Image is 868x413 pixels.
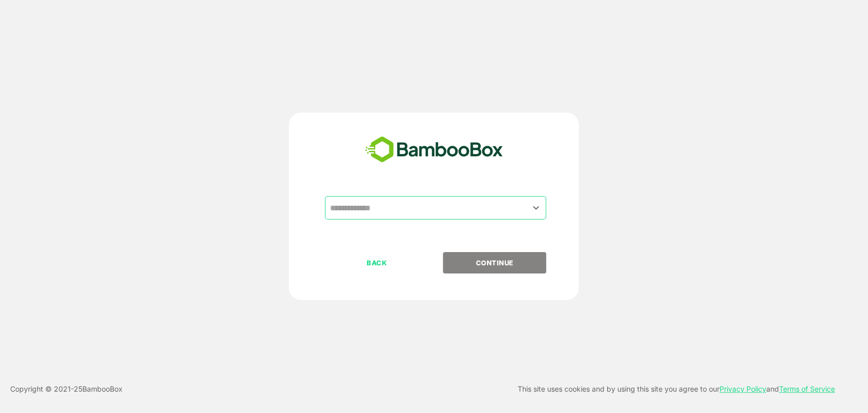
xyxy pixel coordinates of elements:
[325,252,428,273] button: BACK
[10,383,123,395] p: Copyright © 2021- 25 BambooBox
[529,201,543,214] button: Open
[444,257,546,268] p: CONTINUE
[720,384,766,393] a: Privacy Policy
[779,384,835,393] a: Terms of Service
[360,133,508,167] img: bamboobox
[518,383,835,395] p: This site uses cookies and by using this site you agree to our and
[443,252,546,273] button: CONTINUE
[326,257,428,268] p: BACK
